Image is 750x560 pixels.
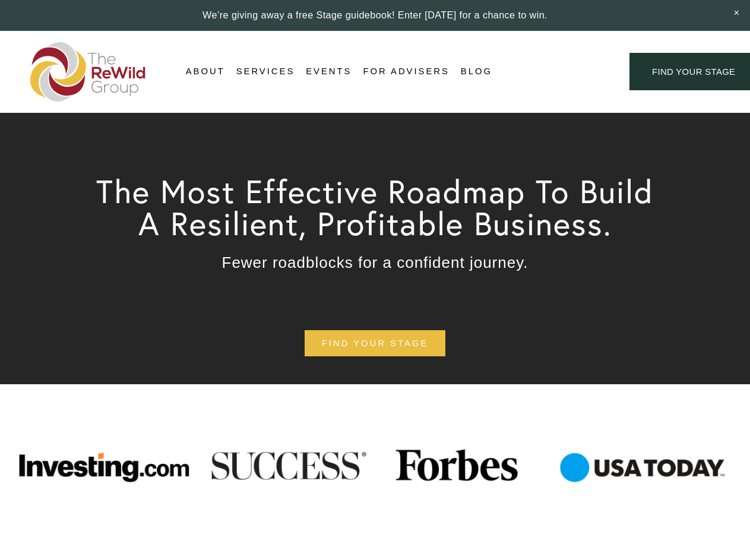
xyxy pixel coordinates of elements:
[305,330,445,357] a: find your stage
[306,63,352,81] a: Events
[96,171,664,243] span: The Most Effective Roadmap To Build A Resilient, Profitable Business.
[236,63,295,81] a: folder dropdown
[30,42,147,102] img: The ReWild Group
[186,63,225,81] a: folder dropdown
[236,64,295,80] span: Services
[222,254,529,271] span: Fewer roadblocks for a confident journey.
[461,63,492,81] a: Blog
[363,63,449,81] a: For Advisers
[186,64,225,80] span: About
